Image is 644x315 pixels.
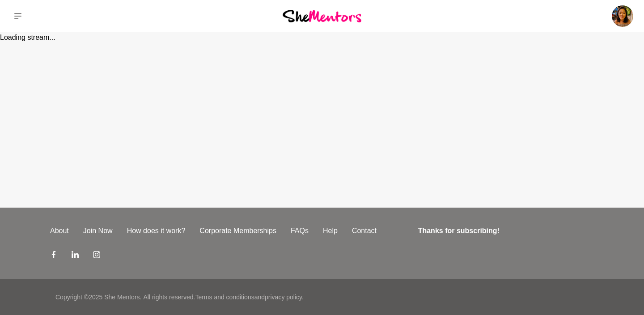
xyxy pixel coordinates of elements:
[50,251,57,261] a: Facebook
[345,226,384,236] a: Contact
[418,226,589,236] h4: Thanks for subscribing!
[43,226,76,236] a: About
[143,293,303,302] p: All rights reserved. and .
[284,226,316,236] a: FAQs
[192,226,284,236] a: Corporate Memberships
[316,226,345,236] a: Help
[265,294,302,301] a: privacy policy
[283,10,361,22] img: She Mentors Logo
[72,251,79,261] a: LinkedIn
[93,251,100,261] a: Instagram
[76,226,120,236] a: Join Now
[55,293,141,302] p: Copyright © 2025 She Mentors .
[120,226,193,236] a: How does it work?
[195,294,254,301] a: Terms and conditions
[612,5,633,27] img: Flora Chong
